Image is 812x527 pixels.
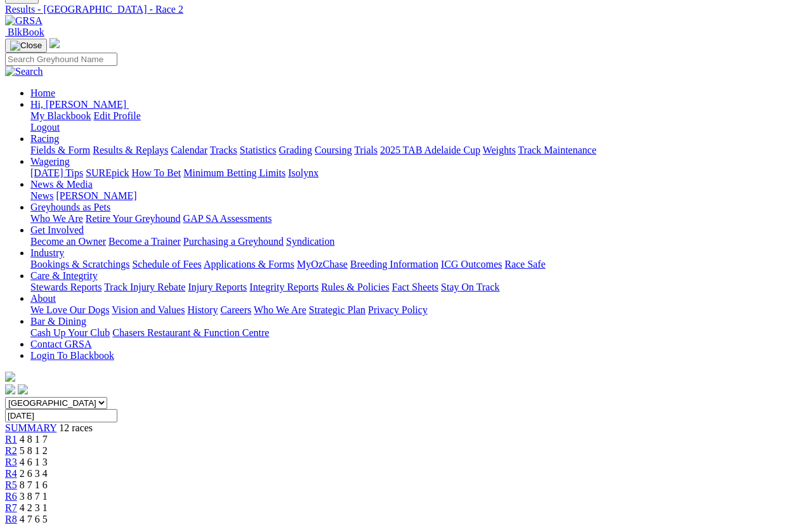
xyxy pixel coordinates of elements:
a: Bookings & Scratchings [30,259,129,270]
span: Hi, [PERSON_NAME] [30,99,126,110]
a: Grading [279,145,312,155]
a: Who We Are [30,213,83,224]
a: Stay On Track [441,282,499,292]
div: News & Media [30,190,807,202]
span: BlkBook [8,27,44,37]
a: Results & Replays [93,145,168,155]
a: [PERSON_NAME] [56,190,136,201]
span: 4 2 3 1 [20,502,48,513]
a: Coursing [315,145,352,155]
a: Get Involved [30,224,84,235]
a: Chasers Restaurant & Function Centre [112,327,269,338]
a: Schedule of Fees [132,259,201,270]
span: 2 6 3 4 [20,468,48,479]
button: Toggle navigation [5,39,47,53]
input: Search [5,53,117,66]
a: Retire Your Greyhound [86,213,181,224]
a: SUREpick [86,167,129,178]
a: Who We Are [254,304,306,315]
a: MyOzChase [297,259,348,270]
img: facebook.svg [5,384,15,394]
div: Hi, [PERSON_NAME] [30,110,807,133]
a: Greyhounds as Pets [30,202,110,212]
div: Bar & Dining [30,327,807,339]
img: logo-grsa-white.png [5,372,15,382]
a: Track Injury Rebate [104,282,185,292]
a: Hi, [PERSON_NAME] [30,99,129,110]
a: Racing [30,133,59,144]
div: Greyhounds as Pets [30,213,807,224]
a: Care & Integrity [30,270,98,281]
a: R6 [5,491,17,502]
a: Calendar [171,145,207,155]
a: GAP SA Assessments [183,213,272,224]
span: 8 7 1 6 [20,479,48,490]
a: Privacy Policy [368,304,428,315]
a: Login To Blackbook [30,350,114,361]
a: R8 [5,514,17,524]
span: R3 [5,457,17,467]
a: 2025 TAB Adelaide Cup [380,145,480,155]
a: Breeding Information [350,259,438,270]
a: Contact GRSA [30,339,91,349]
a: Results - [GEOGRAPHIC_DATA] - Race 2 [5,4,807,15]
a: Rules & Policies [321,282,390,292]
a: Race Safe [504,259,545,270]
a: Isolynx [288,167,318,178]
a: History [187,304,218,315]
a: News [30,190,53,201]
span: 12 races [59,422,93,433]
a: R7 [5,502,17,513]
a: Statistics [240,145,277,155]
a: R5 [5,479,17,490]
span: 3 8 7 1 [20,491,48,502]
img: logo-grsa-white.png [49,38,60,48]
a: Integrity Reports [249,282,318,292]
a: Cash Up Your Club [30,327,110,338]
img: Close [10,41,42,51]
a: Syndication [286,236,334,247]
img: GRSA [5,15,43,27]
a: Stewards Reports [30,282,101,292]
input: Select date [5,409,117,422]
a: Weights [483,145,516,155]
a: News & Media [30,179,93,190]
a: Become an Owner [30,236,106,247]
a: Tracks [210,145,237,155]
a: Vision and Values [112,304,185,315]
a: Strategic Plan [309,304,365,315]
img: twitter.svg [18,384,28,394]
a: R4 [5,468,17,479]
a: SUMMARY [5,422,56,433]
span: 4 6 1 3 [20,457,48,467]
a: Become a Trainer [108,236,181,247]
div: Care & Integrity [30,282,807,293]
a: Fields & Form [30,145,90,155]
a: ICG Outcomes [441,259,502,270]
a: Fact Sheets [392,282,438,292]
a: Minimum Betting Limits [183,167,285,178]
a: R1 [5,434,17,445]
a: [DATE] Tips [30,167,83,178]
a: Industry [30,247,64,258]
div: Wagering [30,167,807,179]
a: We Love Our Dogs [30,304,109,315]
a: Trials [354,145,377,155]
a: Purchasing a Greyhound [183,236,284,247]
span: 4 8 1 7 [20,434,48,445]
div: Industry [30,259,807,270]
div: Get Involved [30,236,807,247]
div: Racing [30,145,807,156]
a: R2 [5,445,17,456]
div: About [30,304,807,316]
a: My Blackbook [30,110,91,121]
a: Logout [30,122,60,133]
a: Wagering [30,156,70,167]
